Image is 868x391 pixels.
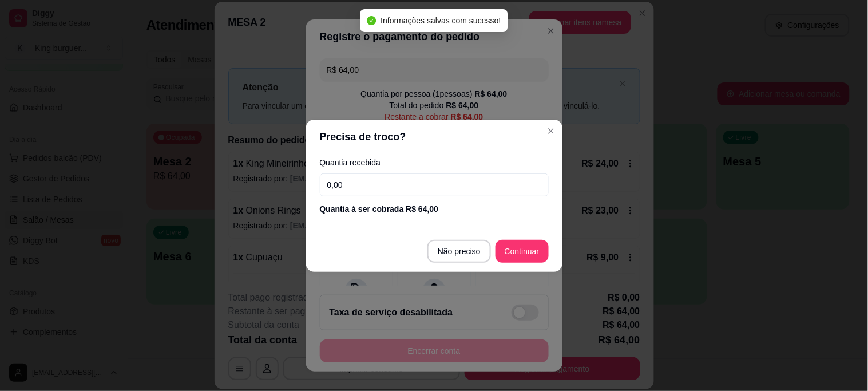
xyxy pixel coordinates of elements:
button: Não preciso [427,240,491,263]
button: Close [542,122,560,140]
span: check-circle [367,16,376,25]
header: Precisa de troco? [306,120,562,154]
button: Continuar [496,240,549,263]
div: Quantia à ser cobrada R$ 64,00 [320,203,549,215]
span: Informações salvas com sucesso! [381,16,501,25]
label: Quantia recebida [320,159,549,167]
